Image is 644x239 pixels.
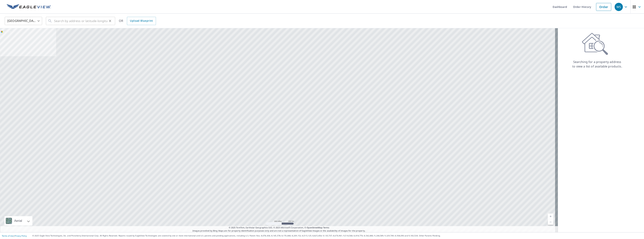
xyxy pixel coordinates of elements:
a: Current Level 5, Zoom Out [548,219,553,225]
div: OR [119,17,156,25]
p: | [2,235,27,237]
div: WS [615,3,623,11]
div: [GEOGRAPHIC_DATA] [5,16,42,26]
div: Aerial [13,216,23,226]
a: Terms [323,226,329,229]
p: Searching for a property address to view a list of available products. [572,60,622,69]
span: © 2025 TomTom, Earthstar Geographics SIO, © 2025 Microsoft Corporation, © [229,226,329,229]
button: Clear [107,18,113,24]
a: Order [596,3,611,11]
div: Aerial [4,216,32,226]
p: © 2025 Eagle View Technologies, Inc. and Pictometry International Corp. All Rights Reserved. Repo... [32,234,642,237]
a: Privacy Policy [15,235,27,237]
img: EV Logo [7,4,51,10]
span: Upload Blueprint [130,18,153,23]
a: Upload Blueprint [127,17,156,25]
a: Terms of Use [2,235,13,237]
a: Current Level 5, Zoom In [548,214,553,219]
input: Search by address or latitude-longitude [54,16,107,26]
a: OpenStreetMap [307,226,322,229]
